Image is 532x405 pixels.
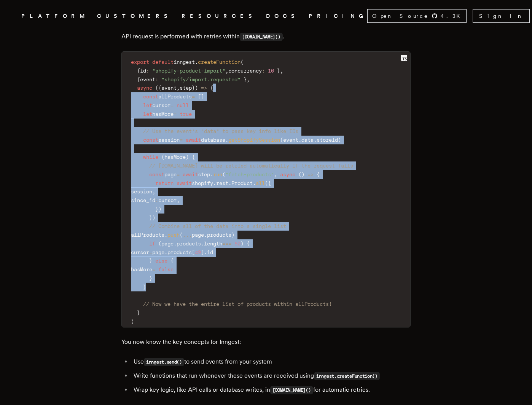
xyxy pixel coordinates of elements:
span: concurrency [228,68,262,74]
span: ( [241,59,244,65]
span: page [192,232,204,238]
span: = [174,111,177,117]
span: ( [161,154,164,160]
span: default [152,59,174,65]
span: : [146,68,149,74]
span: cursor [158,197,177,203]
span: . [204,232,207,238]
span: hasMore [131,266,152,272]
span: 10 [268,68,274,74]
span: since_id [131,197,155,203]
span: const [143,93,158,100]
span: => [201,85,207,91]
a: PRICING [309,11,367,21]
span: "shopify/import.requested" [161,76,241,82]
span: push [167,232,180,238]
span: event [140,76,155,82]
span: ) [131,318,134,324]
span: Open Source [372,12,428,20]
span: 49 [195,249,201,255]
code: [DOMAIN_NAME]() [240,33,283,41]
span: return [155,180,174,186]
span: hasMore [152,111,174,117]
button: PLATFORM [21,11,88,21]
span: } [149,215,152,221]
span: } [192,85,195,91]
span: run [213,171,222,177]
span: event [283,137,298,143]
span: . [298,137,301,143]
button: RESOURCES [182,11,257,21]
span: . [195,59,198,65]
span: { [247,240,250,247]
span: . [225,137,228,143]
span: ( [298,171,301,177]
span: = [152,266,155,272]
span: id [140,68,146,74]
span: { [268,180,271,186]
span: rest [216,180,228,186]
span: true [180,111,192,117]
span: } [149,275,152,281]
span: { [317,171,320,177]
span: database [201,137,225,143]
span: const [143,137,158,143]
span: "shopify-product-import" [152,68,225,74]
span: { [170,258,174,264]
code: [DOMAIN_NAME]() [270,386,313,394]
span: } [143,284,146,290]
span: shopify [192,180,213,186]
span: ( [222,171,225,177]
span: = [149,249,152,255]
a: Sign In [473,9,530,23]
span: step [180,85,192,91]
span: ( [155,85,158,91]
span: storeId [317,137,338,143]
span: // Now we have the entire list of products within allProducts! [143,301,332,307]
span: = [177,171,180,177]
span: session [158,137,180,143]
span: ) [186,154,189,160]
span: else [155,258,167,264]
a: DOCS [266,11,299,21]
span: ( [280,137,283,143]
span: { [158,85,161,91]
code: inngest.send() [144,358,184,366]
span: Product [231,180,253,186]
span: , [177,85,180,91]
span: . [213,180,216,186]
span: if [149,240,155,247]
span: id [207,249,213,255]
span: ) [338,137,341,143]
span: export [131,59,149,65]
span: { [137,68,140,74]
span: null [177,102,189,108]
span: { [192,154,195,160]
span: , [280,68,283,74]
span: ) [195,85,198,91]
span: ( [265,180,268,186]
span: . [201,240,204,247]
span: page [164,171,177,177]
span: ... [183,232,192,238]
span: , [177,197,180,203]
span: ) [152,215,155,221]
span: // [DOMAIN_NAME] will be retried automatically if the request fails [149,163,353,169]
span: } [137,310,140,316]
span: false [158,266,174,272]
span: . [164,232,167,238]
span: . [174,240,177,247]
span: . [228,180,231,186]
span: { [210,85,213,91]
span: const [149,171,164,177]
span: all [256,180,265,186]
span: products [177,240,201,247]
span: inngest [174,59,195,65]
span: while [143,154,158,160]
span: [ [198,93,201,100]
span: . [210,171,213,177]
span: cursor [131,249,149,255]
span: [ [192,249,195,255]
